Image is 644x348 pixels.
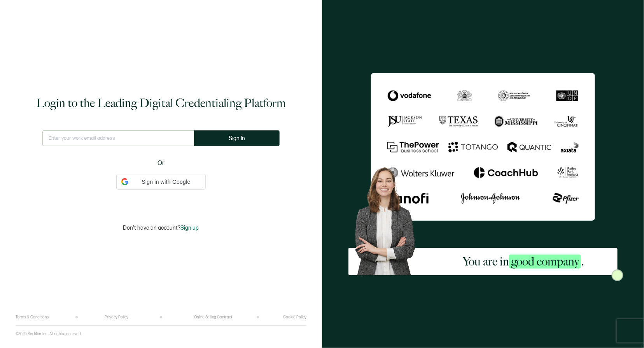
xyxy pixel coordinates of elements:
[42,130,194,146] input: Enter your work email address
[612,269,623,281] img: Sertifier Login
[131,178,201,186] span: Sign in with Google
[105,315,128,320] a: Privacy Policy
[194,130,280,146] button: Sign In
[36,95,286,111] h1: Login to the Leading Digital Credentialing Platform
[157,158,164,168] span: Or
[181,225,199,231] span: Sign up
[283,315,306,320] a: Cookie Policy
[16,315,49,320] a: Terms & Conditions
[371,73,595,221] img: Sertifier Login - You are in <span class="strong-h">good company</span>.
[509,255,581,269] span: good company
[463,254,584,269] h2: You are in .
[16,332,82,336] p: ©2025 Sertifier Inc.. All rights reserved.
[229,135,245,141] span: Sign In
[116,174,206,190] div: Sign in with Google
[194,315,233,320] a: Online Selling Contract
[123,225,199,231] p: Don't have an account?
[112,189,210,206] iframe: Sign in with Google Button
[348,162,429,275] img: Sertifier Login - You are in <span class="strong-h">good company</span>. Hero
